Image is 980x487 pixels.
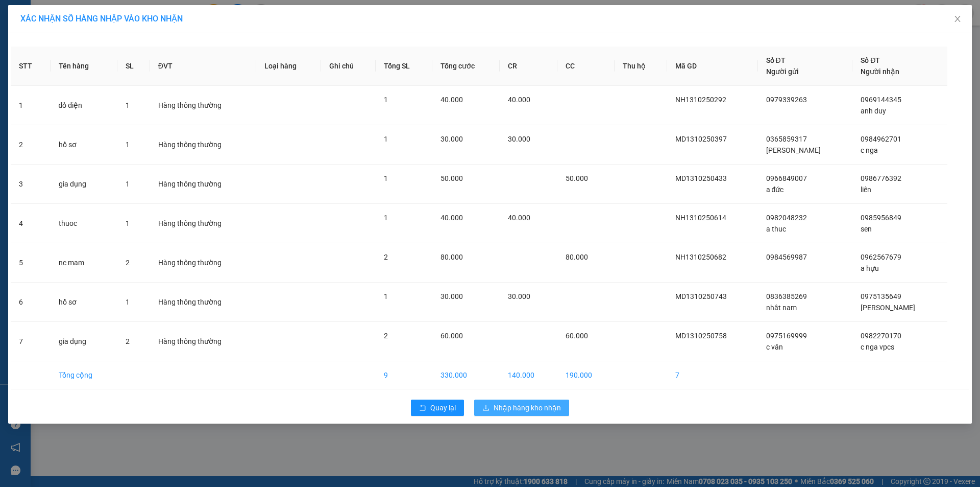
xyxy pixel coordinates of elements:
[675,96,726,104] span: NH1310250292
[766,332,807,340] span: 0975169999
[126,298,130,306] span: 1
[51,125,117,165] td: hồ sơ
[150,283,257,322] td: Hàng thông thường
[508,135,530,143] span: 30.000
[11,125,51,165] td: 2
[384,96,388,104] span: 1
[11,86,51,125] td: 1
[51,47,117,86] th: Tên hàng
[766,185,784,194] span: a đức
[11,165,51,204] td: 3
[675,135,727,143] span: MD1310250397
[150,204,257,243] td: Hàng thông thường
[430,402,456,413] span: Quay lại
[384,135,388,143] span: 1
[482,404,489,412] span: download
[432,47,500,86] th: Tổng cước
[675,292,727,300] span: MD1310250743
[953,15,962,23] span: close
[150,86,257,125] td: Hàng thông thường
[150,165,257,204] td: Hàng thông thường
[861,174,901,182] span: 0986776392
[861,292,901,300] span: 0975135649
[675,253,726,261] span: NH1310250682
[675,214,726,222] span: NH1310250614
[51,322,117,361] td: gia dụng
[766,253,807,261] span: 0984569987
[557,47,615,86] th: CC
[861,214,901,222] span: 0985956849
[508,214,530,222] span: 40.000
[943,5,972,34] button: Close
[508,292,530,300] span: 30.000
[766,146,821,154] span: [PERSON_NAME]
[126,259,130,267] span: 2
[500,47,557,86] th: CR
[376,361,432,389] td: 9
[126,101,130,109] span: 1
[508,96,530,104] span: 40.000
[861,185,871,194] span: liên
[440,214,463,222] span: 40.000
[861,135,901,143] span: 0984962701
[440,174,463,182] span: 50.000
[384,292,388,300] span: 1
[384,214,388,222] span: 1
[432,361,500,389] td: 330.000
[861,56,880,64] span: Số ĐT
[126,219,130,227] span: 1
[11,322,51,361] td: 7
[11,204,51,243] td: 4
[150,243,257,283] td: Hàng thông thường
[440,135,463,143] span: 30.000
[440,253,463,261] span: 80.000
[150,47,257,86] th: ĐVT
[566,174,588,182] span: 50.000
[557,361,615,389] td: 190.000
[126,337,130,345] span: 2
[667,47,758,86] th: Mã GD
[861,107,886,115] span: anh duy
[766,96,807,104] span: 0979339263
[384,174,388,182] span: 1
[419,404,426,412] span: rollback
[5,55,21,106] img: logo
[51,86,117,125] td: đồ điện
[766,225,786,233] span: a thuc
[615,47,667,86] th: Thu hộ
[566,253,588,261] span: 80.000
[861,146,878,154] span: c nga
[20,14,183,24] span: XÁC NHẬN SỐ HÀNG NHẬP VÀO KHO NHẬN
[861,343,894,351] span: c nga vpcs
[51,243,117,283] td: nc mam
[766,56,786,64] span: Số ĐT
[861,96,901,104] span: 0969144345
[51,283,117,322] td: hồ sơ
[474,400,569,416] button: downloadNhập hàng kho nhận
[11,243,51,283] td: 5
[24,43,100,78] span: [GEOGRAPHIC_DATA], [GEOGRAPHIC_DATA] ↔ [GEOGRAPHIC_DATA]
[766,292,807,300] span: 0836385269
[861,264,879,272] span: a hựu
[766,174,807,182] span: 0966849007
[861,253,901,261] span: 0962567679
[861,332,901,340] span: 0982270170
[861,225,872,233] span: sen
[766,304,797,312] span: nhât nam
[51,361,117,389] td: Tổng cộng
[51,165,117,204] td: gia dụng
[861,304,915,312] span: [PERSON_NAME]
[51,204,117,243] td: thuoc
[117,47,150,86] th: SL
[440,332,463,340] span: 60.000
[384,253,388,261] span: 2
[411,400,464,416] button: rollbackQuay lại
[384,332,388,340] span: 2
[26,8,99,41] strong: CHUYỂN PHÁT NHANH AN PHÚ QUÝ
[150,125,257,165] td: Hàng thông thường
[675,174,727,182] span: MD1310250433
[376,47,432,86] th: Tổng SL
[766,343,783,351] span: c vân
[766,135,807,143] span: 0365859317
[11,47,51,86] th: STT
